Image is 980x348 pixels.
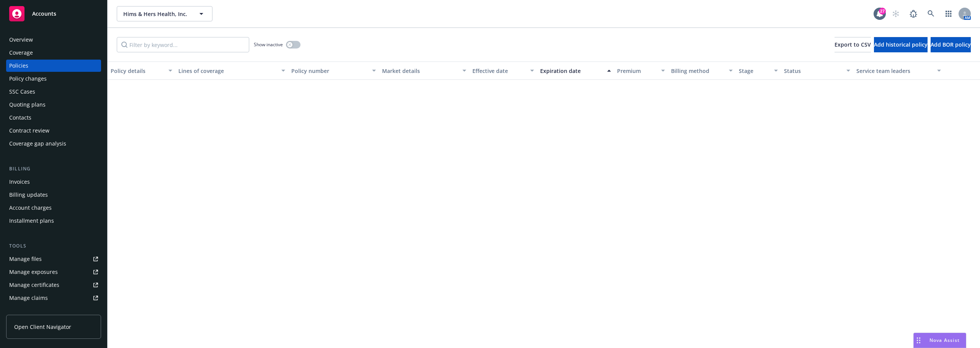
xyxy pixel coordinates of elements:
span: Nova Assist [929,337,960,343]
a: Overview [6,34,101,46]
a: Report a Bug [906,6,921,21]
button: Lines of coverage [175,62,288,80]
button: Premium [614,62,668,80]
div: Overview [9,34,33,46]
div: Installment plans [9,215,54,227]
a: Coverage gap analysis [6,138,101,150]
div: Contacts [9,112,31,124]
span: Hims & Hers Health, Inc. [123,10,189,18]
span: Export to CSV [835,41,871,48]
a: Manage BORs [6,305,101,317]
button: Policy number [288,62,379,80]
button: Hims & Hers Health, Inc. [117,6,212,21]
button: Effective date [469,62,537,80]
a: Manage exposures [6,266,101,278]
button: Policy details [108,62,175,80]
button: Expiration date [537,62,614,80]
div: Drag to move [914,333,923,348]
div: Expiration date [540,67,603,75]
a: Manage files [6,253,101,265]
span: Accounts [32,11,56,17]
span: Open Client Navigator [14,323,71,331]
div: SSC Cases [9,86,35,98]
div: Manage certificates [9,279,59,291]
div: Billing [6,165,101,173]
button: Billing method [668,62,736,80]
div: Coverage [9,47,33,59]
div: Premium [617,67,657,75]
a: Manage claims [6,292,101,304]
a: Start snowing [888,6,903,21]
button: Add historical policy [874,37,928,52]
div: 27 [879,8,886,15]
button: Stage [736,62,781,80]
div: Policy number [291,67,367,75]
div: Manage files [9,253,42,265]
div: Contract review [9,125,49,137]
div: Market details [382,67,458,75]
button: Market details [379,62,469,80]
a: Accounts [6,3,101,24]
a: Installment plans [6,215,101,227]
div: Coverage gap analysis [9,138,66,150]
div: Manage claims [9,292,48,304]
button: Status [781,62,853,80]
div: Status [784,67,842,75]
div: Lines of coverage [178,67,277,75]
a: Account charges [6,202,101,214]
span: Add historical policy [874,41,928,48]
a: Invoices [6,176,101,188]
div: Invoices [9,176,30,188]
div: Billing method [671,67,724,75]
span: Add BOR policy [931,41,971,48]
a: Quoting plans [6,99,101,111]
div: Effective date [472,67,526,75]
div: Account charges [9,202,52,214]
span: Show inactive [254,41,283,48]
div: Billing updates [9,189,48,201]
a: Contract review [6,125,101,137]
button: Add BOR policy [931,37,971,52]
a: Manage certificates [6,279,101,291]
div: Policy changes [9,73,47,85]
a: Switch app [941,6,956,21]
a: Contacts [6,112,101,124]
button: Export to CSV [835,37,871,52]
a: Search [923,6,939,21]
input: Filter by keyword... [117,37,249,52]
div: Manage BORs [9,305,45,317]
a: Policies [6,60,101,72]
div: Policy details [111,67,164,75]
div: Stage [739,67,769,75]
a: SSC Cases [6,86,101,98]
div: Quoting plans [9,99,46,111]
button: Nova Assist [913,333,966,348]
div: Service team leaders [856,67,932,75]
div: Manage exposures [9,266,58,278]
a: Policy changes [6,73,101,85]
div: Policies [9,60,28,72]
div: Tools [6,242,101,250]
a: Coverage [6,47,101,59]
button: Service team leaders [853,62,944,80]
a: Billing updates [6,189,101,201]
